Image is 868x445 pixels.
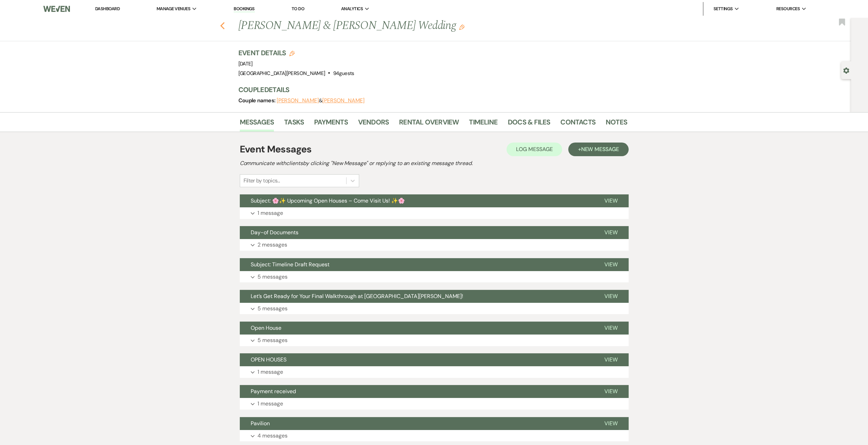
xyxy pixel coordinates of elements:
[258,336,288,345] p: 5 messages
[258,272,288,281] p: 5 messages
[240,353,593,366] button: OPEN HOUSES
[258,209,283,218] p: 1 message
[240,417,593,430] button: Pavilion
[251,420,270,427] span: Pavilion
[593,322,629,335] button: View
[593,226,629,239] button: View
[258,431,288,440] p: 4 messages
[251,324,281,331] span: Open House
[240,290,593,303] button: Let’s Get Ready for Your Final Walkthrough at [GEOGRAPHIC_DATA][PERSON_NAME]!
[157,5,190,12] span: Manage Venues
[240,194,593,207] button: Subject: 🌸✨ Upcoming Open Houses – Come Visit Us! ✨🌸
[459,24,465,30] button: Edit
[244,177,280,185] div: Filter by topics...
[843,67,849,73] button: Open lead details
[240,385,593,398] button: Payment received
[506,143,562,156] button: Log Message
[238,18,544,34] h1: [PERSON_NAME] & [PERSON_NAME] Wedding
[238,60,253,67] span: [DATE]
[240,398,629,410] button: 1 message
[604,229,618,236] span: View
[604,388,618,395] span: View
[240,226,593,239] button: Day-of Documents
[251,356,286,363] span: OPEN HOUSES
[358,117,389,132] a: Vendors
[240,303,629,314] button: 5 messages
[258,240,287,249] p: 2 messages
[284,117,304,132] a: Tasks
[240,322,593,335] button: Open House
[593,290,629,303] button: View
[258,399,283,408] p: 1 message
[606,117,627,132] a: Notes
[713,5,733,12] span: Settings
[258,304,288,313] p: 5 messages
[469,117,498,132] a: Timeline
[240,258,593,271] button: Subject: Timeline Draft Request
[314,117,348,132] a: Payments
[593,353,629,366] button: View
[604,261,618,268] span: View
[240,430,629,442] button: 4 messages
[508,117,550,132] a: Docs & Files
[399,117,459,132] a: Rental Overview
[560,117,595,132] a: Contacts
[251,261,329,268] span: Subject: Timeline Draft Request
[95,6,120,12] a: Dashboard
[240,271,629,283] button: 5 messages
[240,335,629,346] button: 5 messages
[604,420,618,427] span: View
[251,388,296,395] span: Payment received
[581,146,619,153] span: New Message
[604,293,618,300] span: View
[43,2,70,16] img: Weven Logo
[251,293,463,300] span: Let’s Get Ready for Your Final Walkthrough at [GEOGRAPHIC_DATA][PERSON_NAME]!
[240,207,629,219] button: 1 message
[593,194,629,207] button: View
[240,159,629,167] h2: Communicate with clients by clicking "New Message" or replying to an existing message thread.
[776,5,799,12] span: Resources
[604,356,618,363] span: View
[277,97,365,104] span: &
[292,6,304,12] a: To Do
[604,197,618,204] span: View
[238,97,277,104] span: Couple names:
[240,142,312,157] h1: Event Messages
[258,368,283,376] p: 1 message
[251,229,298,236] span: Day-of Documents
[333,70,354,77] span: 94 guests
[604,324,618,331] span: View
[277,98,319,103] button: [PERSON_NAME]
[238,70,325,77] span: [GEOGRAPHIC_DATA][PERSON_NAME]
[238,85,620,94] h3: Couple Details
[593,417,629,430] button: View
[516,146,553,153] span: Log Message
[234,6,255,12] a: Bookings
[593,385,629,398] button: View
[322,98,365,103] button: [PERSON_NAME]
[238,48,354,58] h3: Event Details
[568,143,628,156] button: +New Message
[251,197,405,204] span: Subject: 🌸✨ Upcoming Open Houses – Come Visit Us! ✨🌸
[240,117,274,132] a: Messages
[240,366,629,378] button: 1 message
[593,258,629,271] button: View
[240,239,629,251] button: 2 messages
[341,5,363,12] span: Analytics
